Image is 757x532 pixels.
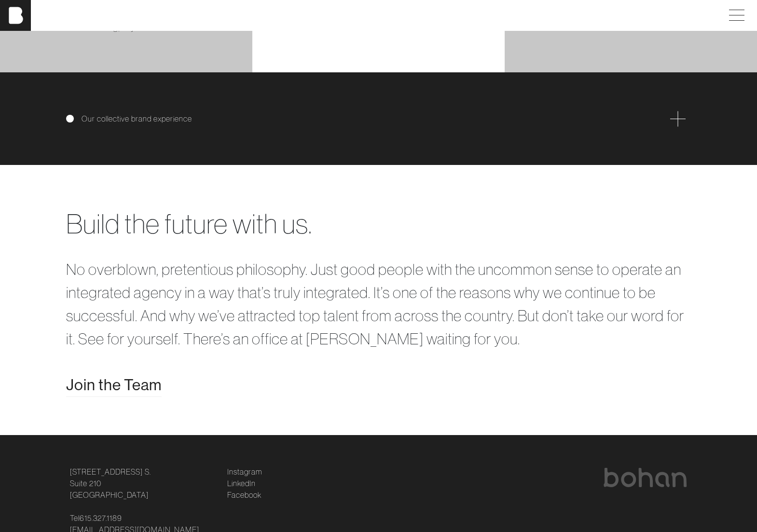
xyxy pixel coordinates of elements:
[603,468,688,487] img: bohan logo
[66,111,691,126] div: Our collective brand experience
[227,477,256,489] a: LinkedIn
[66,258,691,350] p: No overblown, pretentious philosophy. Just good people with the uncommon sense to operate an inte...
[227,489,262,501] a: Facebook
[80,512,122,524] a: 615.327.1189
[227,466,262,477] a: Instagram
[70,466,151,501] a: [STREET_ADDRESS] S.Suite 210[GEOGRAPHIC_DATA]
[66,373,162,396] a: Join the Team
[66,204,691,244] div: Build the future with us.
